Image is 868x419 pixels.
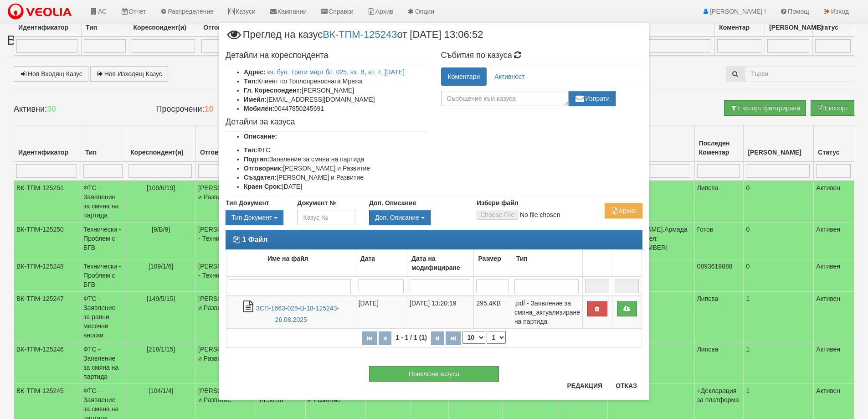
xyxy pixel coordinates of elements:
[407,250,474,277] td: Дата на модифициране: No sort applied, activate to apply an ascending sort
[267,255,308,262] b: Име на файл
[244,133,277,140] b: Описание:
[516,255,528,262] b: Тип
[477,198,519,207] label: Избери файл
[446,331,461,345] button: Последна страница
[244,182,427,191] li: [DATE]
[605,203,642,218] button: Архив
[244,174,277,181] b: Създател:
[244,96,267,103] b: Имейл:
[360,255,375,262] b: Дата
[244,164,427,173] li: [PERSON_NAME] и Развитие
[379,331,391,345] button: Предишна страница
[244,105,274,112] b: Мобилен:
[244,155,427,164] li: Заявление за смяна на партида
[462,331,485,344] select: Брой редове на страница
[356,296,407,329] td: [DATE]
[369,366,499,382] button: Приключи казуса
[256,305,339,323] a: ЗСП-1663-025-В-18-125243-26.08.2025
[369,210,463,225] div: Двоен клик, за изчистване на избраната стойност.
[244,173,427,182] li: [PERSON_NAME] и Развитие
[244,155,269,163] b: Подтип:
[561,378,608,393] button: Редакция
[226,210,283,225] button: Тип Документ
[231,214,272,221] span: Тип Документ
[356,250,407,277] td: Дата: No sort applied, activate to apply an ascending sort
[244,165,283,172] b: Отговорник:
[375,214,419,221] span: Доп. Описание
[226,198,269,207] label: Тип Документ
[407,296,474,329] td: [DATE] 13:20:19
[244,183,282,190] b: Краен Срок:
[297,210,355,225] input: Казус №
[369,210,431,225] button: Доп. Описание
[244,95,427,104] li: [EMAIL_ADDRESS][DOMAIN_NAME]
[244,77,427,86] li: Клиент по Топлопреносната Мрежа
[226,30,483,47] span: Преглед на казус от [DATE] 13:06:52
[244,145,427,155] li: ФТС
[226,51,427,60] h4: Детайли на кореспондента
[244,78,257,85] b: Тип:
[244,146,257,154] b: Тип:
[441,51,643,60] h4: Събития по казуса
[323,29,397,40] a: ВК-ТПМ-125243
[612,250,642,277] td: : No sort applied, activate to apply an ascending sort
[244,86,427,95] li: [PERSON_NAME]
[369,198,416,207] label: Доп. Описание
[226,118,427,127] h4: Детайли за казуса
[431,331,444,345] button: Следваща страница
[297,198,336,207] label: Документ №
[488,67,531,86] a: Активност
[487,331,506,344] select: Страница номер
[512,250,582,277] td: Тип: No sort applied, activate to apply an ascending sort
[244,104,427,113] li: 00447850245691
[242,236,267,243] strong: 1 Файл
[512,296,582,329] td: .pdf - Заявление за смяна_актуализиране на партида
[267,68,405,76] a: кв. бул. Трети март бл. 025, вх. В, ет. 7, [DATE]
[441,67,487,86] a: Коментари
[474,296,512,329] td: 295.4KB
[569,91,616,106] button: Изпрати
[610,378,642,393] button: Отказ
[226,296,642,329] tr: ЗСП-1663-025-В-18-125243-26.08.2025.pdf - Заявление за смяна_актуализиране на партида
[478,255,501,262] b: Размер
[582,250,612,277] td: : No sort applied, activate to apply an ascending sort
[411,255,460,271] b: Дата на модифициране
[244,87,302,94] b: Гл. Кореспондент:
[474,250,512,277] td: Размер: No sort applied, activate to apply an ascending sort
[362,331,377,345] button: Първа страница
[226,250,356,277] td: Име на файл: No sort applied, activate to apply an ascending sort
[226,210,283,225] div: Двоен клик, за изчистване на избраната стойност.
[393,334,429,341] span: 1 - 1 / 1 (1)
[244,68,266,76] b: Адрес:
